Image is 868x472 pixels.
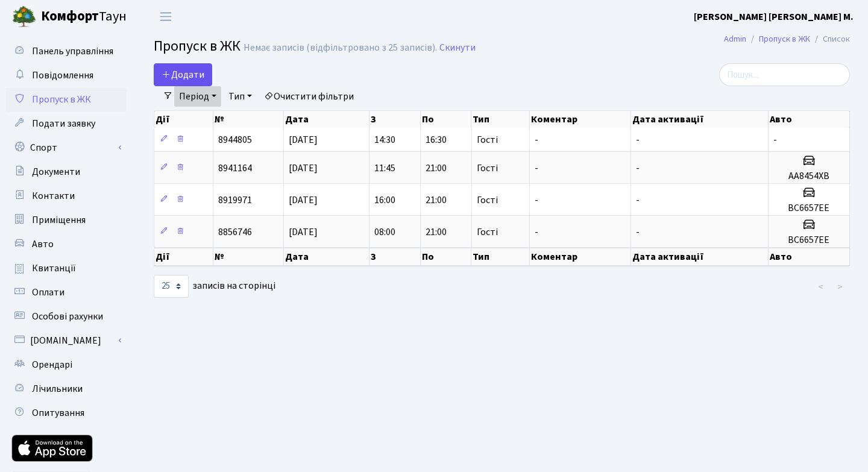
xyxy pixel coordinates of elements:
span: 8856746 [218,225,252,239]
a: [PERSON_NAME] [PERSON_NAME] М. [694,10,854,24]
span: [DATE] [289,225,318,239]
span: - [636,194,640,207]
span: 21:00 [426,194,447,207]
a: Спорт [6,136,127,160]
a: Admin [724,33,746,45]
span: Повідомлення [32,69,93,82]
th: № [213,248,284,266]
span: Гості [477,195,498,205]
h5: BC6657EE [773,234,844,246]
span: Квитанції [32,262,76,275]
img: logo.png [12,5,36,29]
span: Особові рахунки [32,310,103,323]
span: Таун [41,7,127,27]
a: Оплати [6,280,127,304]
h5: AA8454XB [773,171,844,182]
a: Період [174,86,221,107]
a: Контакти [6,184,127,208]
span: 11:45 [374,162,395,175]
b: [PERSON_NAME] [PERSON_NAME] М. [694,10,854,24]
li: Список [810,33,850,46]
span: Приміщення [32,213,86,227]
span: 21:00 [426,225,447,239]
span: [DATE] [289,194,318,207]
th: З [370,248,421,266]
span: 08:00 [374,225,395,239]
span: 21:00 [426,162,447,175]
span: - [636,133,640,146]
a: Лічильники [6,377,127,401]
th: По [421,248,472,266]
span: Пропуск в ЖК [154,36,241,57]
a: Тип [224,86,257,107]
a: Пропуск в ЖК [759,33,810,45]
span: Оплати [32,286,64,299]
span: - [636,162,640,175]
th: Тип [471,248,529,266]
th: Дата активації [631,248,768,266]
span: Гості [477,135,498,145]
th: Коментар [530,111,632,128]
th: Дії [154,111,213,128]
a: Квитанції [6,256,127,280]
nav: breadcrumb [706,27,868,52]
th: № [213,111,284,128]
span: - [535,162,538,175]
span: Додати [162,68,204,81]
a: Скинути [439,42,476,54]
a: Очистити фільтри [259,86,359,107]
span: - [773,133,777,146]
label: записів на сторінці [154,275,275,298]
th: Дата [284,111,370,128]
span: Панель управління [32,45,113,58]
span: 14:30 [374,133,395,146]
span: [DATE] [289,162,318,175]
span: Лічильники [32,382,83,395]
div: Немає записів (відфільтровано з 25 записів). [244,42,437,54]
span: Контакти [32,189,75,203]
span: - [535,225,538,239]
th: Авто [769,111,850,128]
th: По [421,111,472,128]
a: Приміщення [6,208,127,232]
a: Орендарі [6,353,127,377]
th: Авто [769,248,850,266]
a: Панель управління [6,39,127,63]
span: 8944805 [218,133,252,146]
th: Тип [471,111,529,128]
th: З [370,111,421,128]
th: Дата активації [631,111,768,128]
span: 8941164 [218,162,252,175]
a: Авто [6,232,127,256]
span: Пропуск в ЖК [32,93,91,106]
a: Подати заявку [6,112,127,136]
span: - [535,133,538,146]
a: Опитування [6,401,127,425]
th: Дії [154,248,213,266]
span: [DATE] [289,133,318,146]
span: Подати заявку [32,117,95,130]
span: - [636,225,640,239]
span: Авто [32,238,54,251]
span: Опитування [32,406,84,420]
a: Особові рахунки [6,304,127,329]
span: Орендарі [32,358,72,371]
select: записів на сторінці [154,275,189,298]
th: Коментар [530,248,632,266]
button: Переключити навігацію [151,7,181,27]
span: Гості [477,227,498,237]
a: Документи [6,160,127,184]
span: Гості [477,163,498,173]
h5: BC6657EE [773,203,844,214]
span: - [535,194,538,207]
a: [DOMAIN_NAME] [6,329,127,353]
b: Комфорт [41,7,99,26]
span: 16:00 [374,194,395,207]
span: 8919971 [218,194,252,207]
input: Пошук... [719,63,850,86]
th: Дата [284,248,370,266]
a: Пропуск в ЖК [6,87,127,112]
span: Документи [32,165,80,178]
span: 16:30 [426,133,447,146]
a: Повідомлення [6,63,127,87]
